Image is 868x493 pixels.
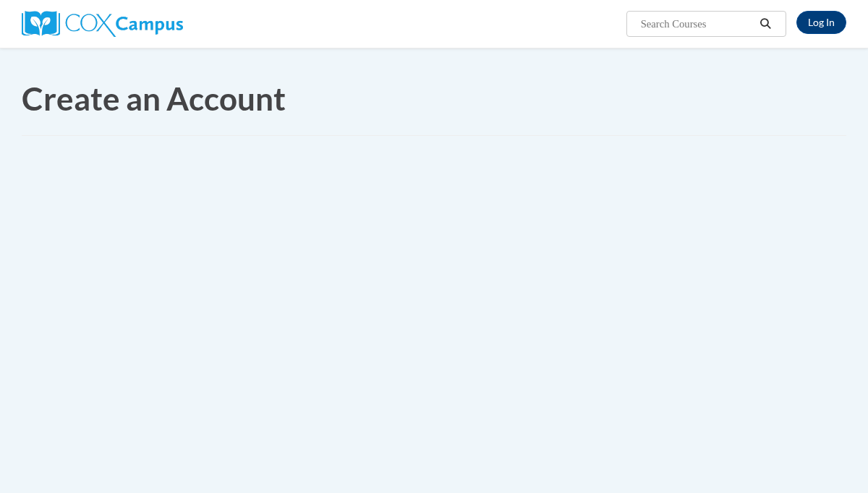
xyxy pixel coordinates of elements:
a: Log In [796,11,846,34]
a: Cox Campus [22,17,183,29]
input: Search Courses [639,15,755,33]
i:  [759,19,773,30]
button: Search [755,15,777,33]
img: Cox Campus [22,11,183,37]
span: Create an Account [22,80,286,117]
